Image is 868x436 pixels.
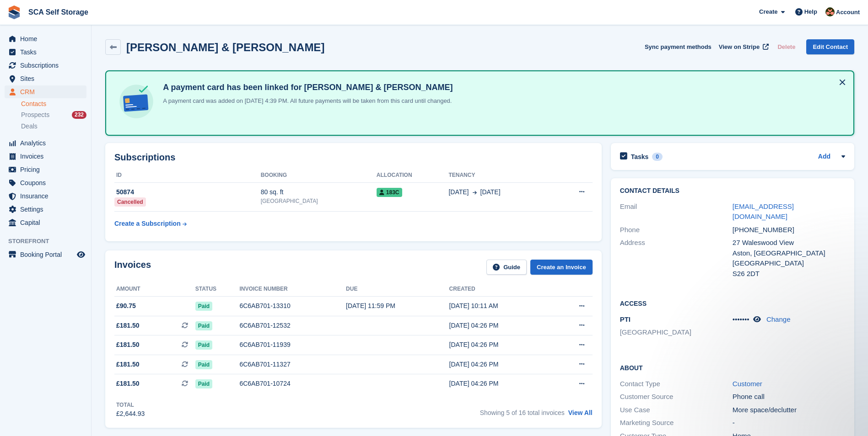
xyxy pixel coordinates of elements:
[20,32,75,45] span: Home
[449,321,553,330] div: [DATE] 04:26 PM
[818,152,830,162] a: Add
[5,137,86,149] a: menu
[7,5,21,19] img: stora-icon-8386f47178a22dfd0bd8f6a31ec36ba5ce8667c1dd55bd0f319d3a0aa187defe.svg
[5,150,86,163] a: menu
[114,215,187,232] a: Create a Subscription
[25,5,92,20] a: SCA Self Storage
[116,360,140,369] span: £181.50
[5,59,86,72] a: menu
[836,8,860,17] span: Account
[5,72,86,85] a: menu
[719,43,760,52] span: View on Stripe
[759,7,777,16] span: Create
[449,282,553,297] th: Created
[620,298,845,308] h2: Access
[20,137,75,149] span: Analytics
[114,152,593,163] h2: Subscriptions
[766,315,791,323] a: Change
[195,321,212,330] span: Paid
[21,111,49,119] span: Prospects
[239,301,346,311] div: 6C6AB701-13310
[21,110,86,120] a: Prospects 232
[449,340,553,350] div: [DATE] 04:26 PM
[21,100,86,108] a: Contacts
[195,302,212,311] span: Paid
[620,238,733,279] div: Address
[116,301,136,311] span: £90.75
[195,340,212,350] span: Paid
[448,187,469,197] span: [DATE]
[346,301,449,311] div: [DATE] 11:59 PM
[804,7,817,16] span: Help
[715,39,771,54] a: View on Stripe
[159,82,453,93] h4: A payment card has been linked for [PERSON_NAME] & [PERSON_NAME]
[733,269,845,279] div: S26 2DT
[20,216,75,229] span: Capital
[5,46,86,58] a: menu
[5,163,86,176] a: menu
[239,282,346,297] th: Invoice number
[631,153,649,161] h2: Tasks
[480,409,565,416] span: Showing 5 of 16 total invoices
[620,363,845,372] h2: About
[20,176,75,189] span: Coupons
[620,405,733,415] div: Use Case
[20,72,75,85] span: Sites
[733,392,845,402] div: Phone call
[377,168,449,183] th: Allocation
[20,248,75,261] span: Booking Portal
[114,197,146,207] div: Cancelled
[733,238,845,248] div: 27 Waleswood View
[126,41,324,53] h2: [PERSON_NAME] & [PERSON_NAME]
[117,82,156,121] img: card-linked-ebf98d0992dc2aeb22e95c0e3c79077019eb2392cfd83c6a337811c24bc77127.svg
[116,340,140,350] span: £181.50
[733,225,845,235] div: [PHONE_NUMBER]
[774,39,799,54] button: Delete
[20,203,75,216] span: Settings
[114,187,261,197] div: 50874
[114,282,195,297] th: Amount
[72,111,86,119] div: 232
[239,321,346,330] div: 6C6AB701-12532
[568,409,593,416] a: View All
[346,282,449,297] th: Due
[239,340,346,350] div: 6C6AB701-11939
[20,150,75,163] span: Invoices
[733,248,845,259] div: Aston, [GEOGRAPHIC_DATA]
[116,379,140,388] span: £181.50
[114,219,181,229] div: Create a Subscription
[733,202,794,221] a: [EMAIL_ADDRESS][DOMAIN_NAME]
[8,237,91,246] span: Storefront
[261,197,377,205] div: [GEOGRAPHIC_DATA]
[620,392,733,402] div: Customer Source
[5,32,86,45] a: menu
[261,168,377,183] th: Booking
[20,46,75,58] span: Tasks
[20,85,75,98] span: CRM
[733,405,845,415] div: More space/declutter
[733,315,749,323] span: •••••••
[21,122,86,131] a: Deals
[116,321,140,330] span: £181.50
[116,401,145,409] div: Total
[75,249,86,260] a: Preview store
[645,39,712,54] button: Sync payment methods
[195,282,240,297] th: Status
[239,379,346,388] div: 6C6AB701-10724
[21,122,38,131] span: Deals
[449,301,553,311] div: [DATE] 10:11 AM
[5,203,86,216] a: menu
[5,85,86,98] a: menu
[195,379,212,388] span: Paid
[825,7,835,16] img: Sarah Race
[620,202,733,222] div: Email
[620,379,733,389] div: Contact Type
[239,360,346,369] div: 6C6AB701-11327
[5,216,86,229] a: menu
[620,418,733,428] div: Marketing Source
[261,187,377,197] div: 80 sq. ft
[5,190,86,202] a: menu
[20,163,75,176] span: Pricing
[448,168,553,183] th: Tenancy
[449,379,553,388] div: [DATE] 04:26 PM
